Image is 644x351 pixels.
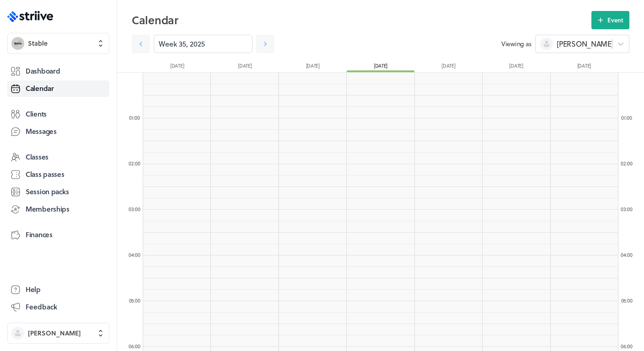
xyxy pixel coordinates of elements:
[626,342,633,350] span: :00
[617,251,636,258] div: 04
[134,297,140,304] span: :00
[28,39,48,48] span: Stable
[26,66,60,76] span: Dashboard
[125,297,144,304] div: 05
[134,342,140,350] span: :00
[617,114,636,121] div: 01
[591,11,629,29] button: Event
[28,329,81,338] span: [PERSON_NAME]
[7,63,109,80] a: Dashboard
[482,62,550,72] div: [DATE]
[7,106,109,122] a: Clients
[626,205,633,213] span: :00
[7,184,109,200] a: Session packs
[557,39,613,49] span: [PERSON_NAME]
[626,114,632,122] span: :00
[617,343,636,350] div: 06
[7,282,109,298] a: Help
[211,62,279,72] div: [DATE]
[134,205,140,213] span: :00
[125,114,144,121] div: 01
[125,251,144,258] div: 04
[125,343,144,350] div: 06
[279,62,347,72] div: [DATE]
[26,302,57,312] span: Feedback
[626,297,632,304] span: :00
[7,201,109,218] a: Memberships
[134,114,140,122] span: :00
[134,160,140,167] span: :00
[7,123,109,140] a: Messages
[7,33,109,54] button: StableStable
[26,204,70,214] span: Memberships
[26,230,53,239] span: Finances
[626,160,633,167] span: :00
[154,35,252,53] input: YYYY-M-D
[550,62,618,72] div: [DATE]
[617,297,636,304] div: 05
[26,84,54,93] span: Calendar
[7,299,109,315] button: Feedback
[7,80,109,97] a: Calendar
[134,251,140,259] span: :00
[11,37,24,50] img: Stable
[26,170,64,179] span: Class passes
[26,285,41,294] span: Help
[414,62,482,72] div: [DATE]
[26,127,57,136] span: Messages
[125,160,144,167] div: 02
[347,62,414,72] div: [DATE]
[26,109,47,119] span: Clients
[26,187,69,197] span: Session packs
[143,62,211,72] div: [DATE]
[617,206,636,213] div: 03
[7,227,109,243] a: Finances
[607,16,623,24] span: Event
[7,149,109,165] a: Classes
[501,39,531,48] span: Viewing as
[626,251,633,259] span: :00
[132,11,591,29] h2: Calendar
[617,160,636,167] div: 02
[7,323,109,344] button: [PERSON_NAME]
[125,206,144,213] div: 03
[7,166,109,183] a: Class passes
[26,152,48,162] span: Classes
